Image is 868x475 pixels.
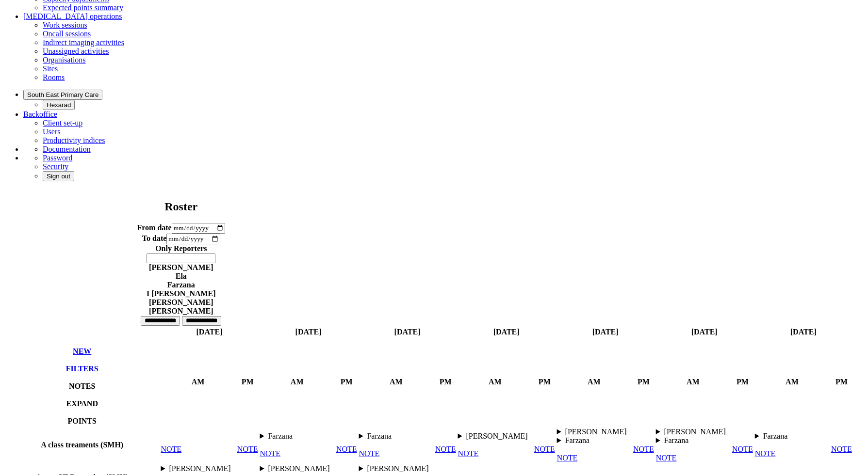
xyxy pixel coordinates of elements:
[160,327,258,337] th: [DATE]
[5,272,357,281] div: Ela
[259,338,334,426] th: AM
[237,338,259,426] th: PM
[458,449,479,458] a: NOTE
[458,432,532,441] summary: [PERSON_NAME]
[458,338,533,426] th: AM
[359,449,380,458] a: NOTE
[754,338,830,426] th: AM
[359,338,434,426] th: AM
[359,327,457,337] th: [DATE]
[5,263,357,272] div: [PERSON_NAME]
[359,432,433,441] div: Completing spreadsheets 09:00 - 12:00
[43,154,72,162] a: Password
[23,110,57,118] a: Backoffice
[237,445,258,453] a: NOTE
[142,234,167,242] label: To date
[161,464,235,473] div: Completing spreadsheets 09:00 - 12:00
[43,127,60,136] a: Users
[43,73,65,81] a: Rooms
[656,454,677,462] a: NOTE
[67,417,97,425] a: collapse/expand expected points
[435,338,457,426] th: PM
[359,464,433,473] summary: [PERSON_NAME]
[656,436,730,445] div: Completing spreadsheets 09:00 - 12:00
[260,449,280,458] a: NOTE
[161,464,235,473] summary: [PERSON_NAME]
[557,454,578,462] a: NOTE
[831,338,852,426] th: PM
[755,432,829,441] div: MRI Thorax 09:00 - 12:00
[5,298,357,307] div: [PERSON_NAME]
[534,338,556,426] th: PM
[732,338,753,426] th: PM
[43,21,87,29] a: Work sessions
[23,12,122,20] a: [MEDICAL_DATA] operations
[656,436,730,445] summary: Farzana
[557,338,632,426] th: AM
[359,464,433,473] div: Completing spreadsheets 09:00 - 12:00
[43,3,123,12] a: Expected points summary
[43,56,86,64] a: Organisations
[557,436,631,445] div: MRI Paediatrics 09:00 - 12:00
[655,338,731,426] th: AM
[5,427,159,463] th: A class treaments (SMH)
[557,436,631,445] summary: Farzana
[66,399,98,408] a: collapse/expand entries
[557,427,631,436] div: US Cardiac 09:00 - 11:00
[336,445,357,453] a: NOTE
[557,427,631,436] summary: [PERSON_NAME]
[260,464,334,473] div: US Head & Neck 09:00 - 12:00
[43,64,58,73] a: Sites
[160,338,235,426] th: AM
[147,253,215,263] input: null
[43,100,75,110] button: Hexarad
[43,171,74,181] button: Sign out
[137,223,171,232] label: From date
[732,445,753,453] a: NOTE
[43,145,91,153] a: Documentation
[66,364,98,373] a: FILTERS
[155,244,207,253] label: Only Reporters
[23,100,864,110] ul: South East Primary Care
[5,200,357,213] h2: Roster
[43,38,124,47] a: Indirect imaging activities
[557,327,655,337] th: [DATE]
[73,347,91,355] a: NEW
[259,327,357,337] th: [DATE]
[336,338,358,426] th: PM
[754,327,852,337] th: [DATE]
[43,47,109,55] a: Unassigned activities
[260,432,334,441] summary: Farzana
[161,445,181,453] a: NOTE
[655,327,753,337] th: [DATE]
[755,449,776,458] a: NOTE
[43,136,105,144] a: Productivity indices
[43,30,91,38] a: Oncall sessions
[43,119,82,127] a: Client set-up
[5,281,357,289] div: Farzana
[656,427,730,436] summary: [PERSON_NAME]
[69,382,95,390] a: show/hide notes
[633,445,654,453] a: NOTE
[831,445,852,453] a: NOTE
[656,427,730,436] div: US Cardiac 09:00 - 11:00
[435,445,456,453] a: NOTE
[359,432,433,441] summary: Farzana
[755,432,829,441] summary: Farzana
[534,445,555,453] a: NOTE
[260,464,334,473] summary: [PERSON_NAME]
[23,90,102,100] button: South East Primary Care
[260,432,334,441] div: MRI Vascular 09:00 - 12:00
[5,307,357,316] div: [PERSON_NAME]
[458,327,556,337] th: [DATE]
[633,338,655,426] th: PM
[458,432,532,441] div: US Cardiac 09:00 - 11:00
[43,162,68,171] a: Security
[5,289,357,298] div: I [PERSON_NAME]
